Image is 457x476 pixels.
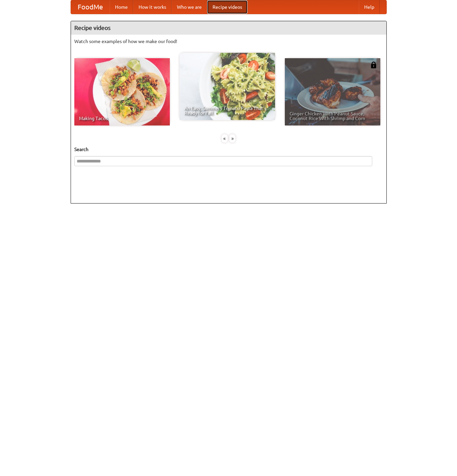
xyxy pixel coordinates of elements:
a: Who we are [172,0,207,14]
span: An Easy, Summery Tomato Pasta That's Ready for Fall [184,106,270,115]
div: « [222,134,228,143]
a: FoodMe [71,0,110,14]
p: Watch some examples of how we make our food! [74,38,383,45]
a: Help [359,0,380,14]
a: An Easy, Summery Tomato Pasta That's Ready for Fall [180,53,275,120]
a: How it works [133,0,172,14]
a: Home [110,0,133,14]
a: Making Tacos [74,58,170,125]
h5: Search [74,146,383,153]
span: Making Tacos [79,116,165,121]
h4: Recipe videos [71,21,386,35]
a: Recipe videos [207,0,247,14]
div: » [229,134,235,143]
img: 483408.png [370,62,377,68]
